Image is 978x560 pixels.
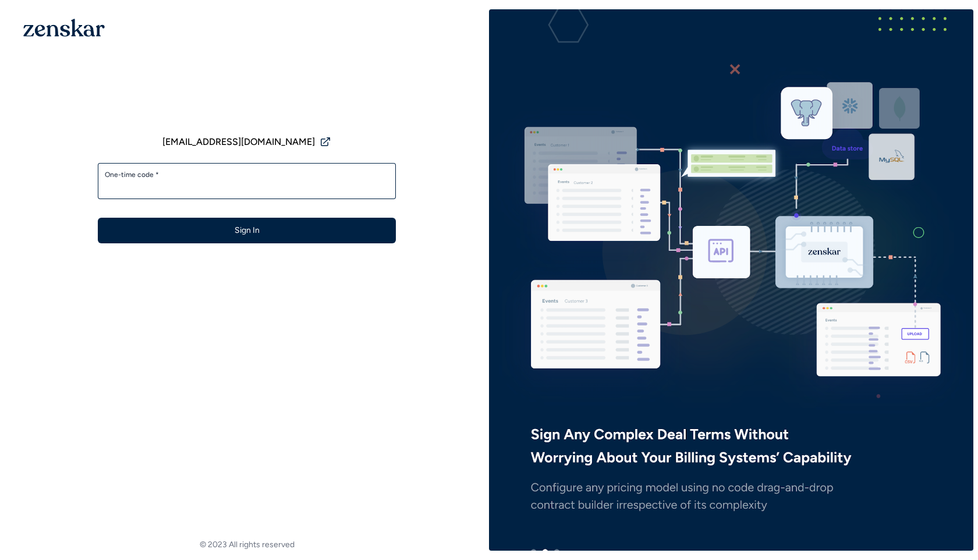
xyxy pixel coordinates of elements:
[98,218,396,243] button: Sign In
[105,170,389,179] label: One-time code *
[162,135,315,149] span: [EMAIL_ADDRESS][DOMAIN_NAME]
[5,539,489,551] footer: © 2023 All rights reserved
[23,19,105,37] img: 1OGAJ2xQqyY4LXKgY66KYq0eOWRCkrZdAb3gUhuVAqdWPZE9SRJmCz+oDMSn4zDLXe31Ii730ItAGKgCKgCCgCikA4Av8PJUP...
